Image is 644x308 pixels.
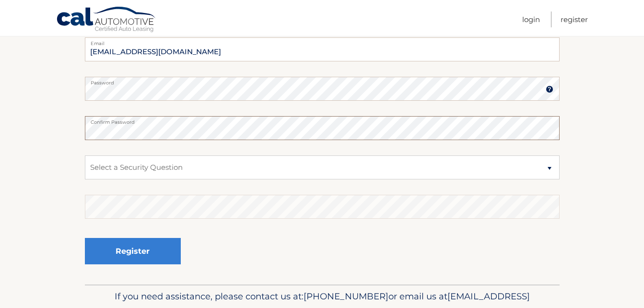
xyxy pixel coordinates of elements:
[561,12,588,27] a: Register
[85,238,181,264] button: Register
[85,116,560,124] label: Confirm Password
[56,6,157,34] a: Cal Automotive
[85,37,560,45] label: Email
[546,85,553,93] img: tooltip.svg
[85,37,560,61] input: Email
[304,291,388,302] span: [PHONE_NUMBER]
[85,77,560,84] label: Password
[522,12,540,27] a: Login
